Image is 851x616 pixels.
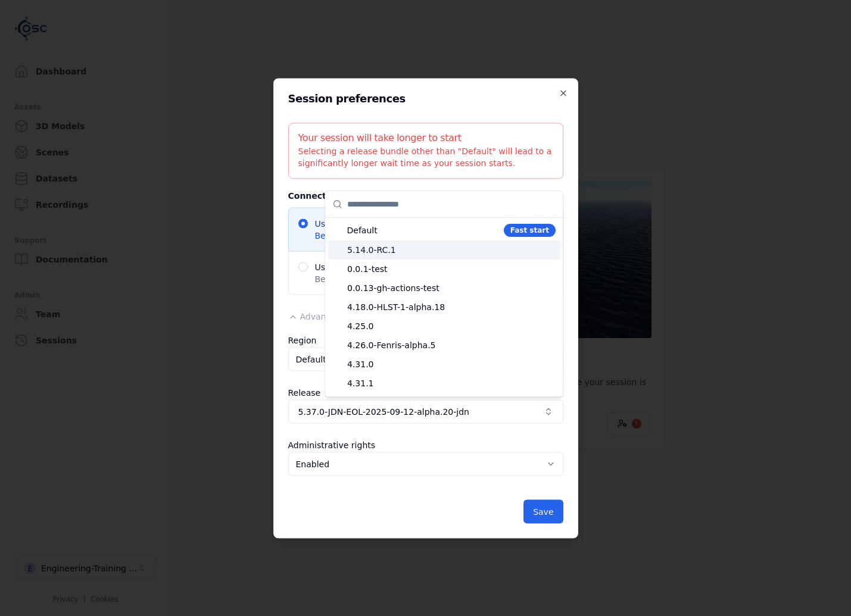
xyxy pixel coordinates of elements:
[347,339,556,351] span: 4.26.0-Fenris-alpha.5
[326,218,563,396] div: Suggestions
[347,224,499,236] span: Default
[347,377,556,389] span: 4.31.1
[347,263,556,275] span: 0.0.1-test
[347,244,556,256] span: 5.14.0-RC.1
[347,282,556,294] span: 0.0.13-gh-actions-test
[347,358,556,370] span: 4.31.0
[347,301,556,313] span: 4.18.0-HLST-1-alpha.18
[347,320,556,332] span: 4.25.0
[503,224,555,237] div: Fast start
